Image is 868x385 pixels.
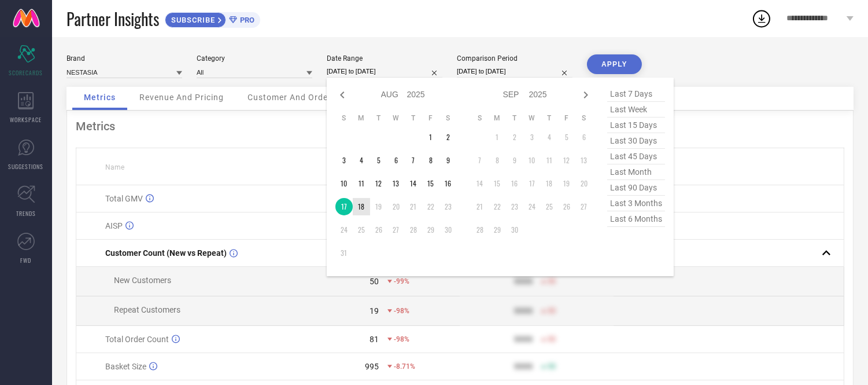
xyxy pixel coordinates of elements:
td: Sat Aug 30 2025 [439,221,457,239]
td: Wed Sep 03 2025 [523,129,541,146]
td: Sun Sep 21 2025 [471,198,489,215]
th: Saturday [439,113,457,123]
td: Sat Aug 09 2025 [439,152,457,169]
div: Previous month [335,88,349,102]
td: Mon Aug 11 2025 [353,175,370,192]
input: Select comparison period [457,65,572,78]
span: SUGGESTIONS [9,162,44,171]
div: Date Range [327,54,442,63]
td: Thu Sep 04 2025 [541,129,558,146]
th: Friday [422,113,439,123]
div: Metrics [76,119,844,133]
th: Thursday [405,113,422,123]
td: Fri Aug 01 2025 [422,129,439,146]
td: Mon Aug 18 2025 [353,198,370,215]
span: 50 [548,277,556,285]
div: 995 [365,362,379,371]
td: Wed Aug 13 2025 [387,175,405,192]
th: Friday [558,113,575,123]
td: Sun Aug 10 2025 [335,175,353,192]
div: Comparison Period [457,54,572,63]
th: Sunday [471,113,489,123]
span: Customer And Orders [248,93,336,102]
span: last 7 days [607,86,665,102]
td: Tue Aug 05 2025 [370,152,387,169]
span: SUBSCRIBE [165,16,218,24]
td: Sat Sep 06 2025 [575,129,593,146]
td: Mon Sep 22 2025 [489,198,506,215]
div: Open download list [751,8,772,29]
span: FWD [21,256,32,265]
td: Fri Aug 22 2025 [422,198,439,215]
span: Total Order Count [105,335,169,344]
td: Sun Aug 24 2025 [335,221,353,239]
span: last 6 months [607,211,665,227]
td: Wed Sep 17 2025 [523,175,541,192]
div: 50 [370,277,379,286]
td: Sat Aug 23 2025 [439,198,457,215]
td: Thu Aug 28 2025 [405,221,422,239]
td: Tue Aug 12 2025 [370,175,387,192]
span: SCORECARDS [9,68,43,77]
td: Thu Sep 25 2025 [541,198,558,215]
th: Sunday [335,113,353,123]
span: TRENDS [16,209,36,218]
td: Wed Sep 10 2025 [523,152,541,169]
span: -98% [394,307,409,315]
td: Fri Aug 08 2025 [422,152,439,169]
td: Mon Aug 04 2025 [353,152,370,169]
div: 19 [370,306,379,316]
td: Mon Sep 29 2025 [489,221,506,239]
td: Thu Aug 14 2025 [405,175,422,192]
td: Fri Sep 19 2025 [558,175,575,192]
span: Repeat Customers [114,305,180,314]
td: Sat Sep 27 2025 [575,198,593,215]
td: Mon Aug 25 2025 [353,221,370,239]
span: WORKSPACE [10,115,42,124]
td: Fri Aug 29 2025 [422,221,439,239]
td: Tue Sep 16 2025 [506,175,523,192]
span: 50 [548,307,556,315]
span: 50 [548,335,556,343]
span: -98% [394,335,409,343]
td: Mon Sep 01 2025 [489,129,506,146]
td: Fri Aug 15 2025 [422,175,439,192]
td: Tue Sep 02 2025 [506,129,523,146]
th: Monday [353,113,370,123]
td: Sat Aug 16 2025 [439,175,457,192]
span: last 30 days [607,133,665,149]
td: Sun Aug 03 2025 [335,152,353,169]
td: Thu Sep 18 2025 [541,175,558,192]
td: Mon Sep 08 2025 [489,152,506,169]
button: APPLY [587,54,642,74]
span: Partner Insights [67,7,159,31]
td: Thu Sep 11 2025 [541,152,558,169]
th: Wednesday [523,113,541,123]
td: Fri Sep 12 2025 [558,152,575,169]
div: 9999 [514,335,533,344]
span: -99% [394,277,409,285]
td: Sun Aug 17 2025 [335,198,353,215]
td: Mon Sep 15 2025 [489,175,506,192]
td: Tue Sep 30 2025 [506,221,523,239]
input: Select date range [327,65,442,78]
th: Wednesday [387,113,405,123]
td: Tue Sep 23 2025 [506,198,523,215]
span: last 45 days [607,149,665,164]
div: 9999 [514,277,533,286]
span: PRO [237,16,254,24]
div: Brand [67,54,182,63]
td: Sun Sep 14 2025 [471,175,489,192]
span: last 3 months [607,196,665,211]
span: last week [607,102,665,118]
td: Tue Aug 26 2025 [370,221,387,239]
td: Thu Aug 07 2025 [405,152,422,169]
td: Tue Sep 09 2025 [506,152,523,169]
td: Wed Aug 06 2025 [387,152,405,169]
th: Tuesday [506,113,523,123]
span: Metrics [84,93,116,102]
a: SUBSCRIBEPRO [165,9,260,28]
div: 9999 [514,306,533,316]
th: Thursday [541,113,558,123]
span: Customer Count (New vs Repeat) [105,248,227,258]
